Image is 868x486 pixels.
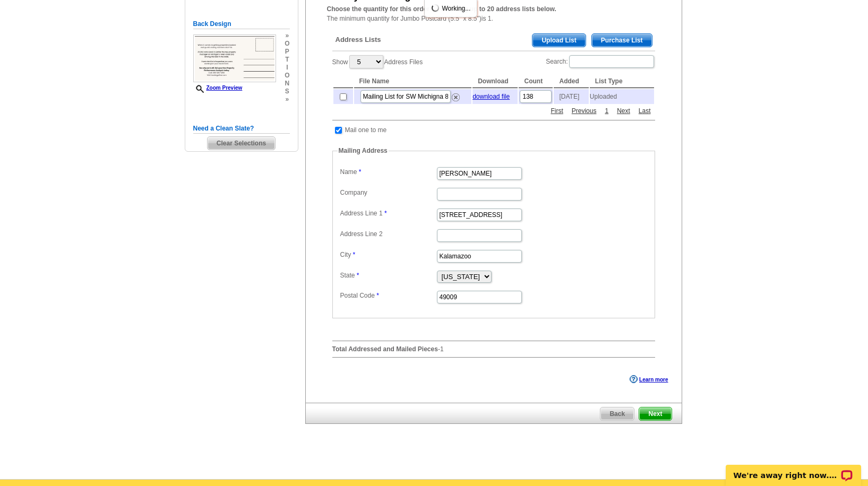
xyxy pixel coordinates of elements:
[327,25,660,366] div: -
[208,137,275,150] span: Clear Selections
[349,55,383,68] select: ShowAddress Files
[340,188,436,197] label: Company
[340,209,436,218] label: Address Line 1
[636,106,654,116] a: Last
[554,89,588,104] td: [DATE]
[440,345,444,353] span: 1
[590,75,654,88] th: List Type
[554,75,588,88] th: Added
[602,106,611,116] a: 1
[285,96,289,103] span: »
[340,229,436,239] label: Address Line 2
[569,55,654,68] input: Search:
[472,93,510,100] a: download file
[340,167,436,177] label: Name
[340,271,436,280] label: State
[285,72,289,80] span: o
[452,93,460,101] img: delete.png
[285,64,289,72] span: i
[600,407,634,420] span: Back
[193,124,290,134] h5: Need a Clean Slate?
[452,91,460,99] a: Remove this list
[630,375,668,384] a: Learn more
[431,4,440,12] img: loading...
[332,345,438,353] strong: Total Addressed and Mailed Pieces
[340,250,436,259] label: City
[548,106,565,116] a: First
[340,291,436,300] label: Postal Code
[332,54,423,70] label: Show Address Files
[569,106,599,116] a: Previous
[285,88,289,96] span: s
[285,80,289,88] span: n
[600,407,634,421] a: Back
[285,40,289,48] span: o
[519,75,553,88] th: Count
[354,75,472,88] th: File Name
[285,32,289,40] span: »
[590,89,654,104] td: Uploaded
[639,407,671,420] span: Next
[719,453,868,486] iframe: LiveChat chat widget
[285,56,289,64] span: t
[614,106,633,116] a: Next
[472,75,518,88] th: Download
[327,5,556,13] strong: Choose the quantity for this order by selecting up to 20 address lists below.
[193,19,290,29] h5: Back Design
[532,34,585,47] span: Upload List
[336,35,381,45] span: Address Lists
[546,54,655,69] label: Search:
[306,4,682,23] div: The minimum quantity for Jumbo Postcard (5.5" x 8.5")is 1.
[345,125,388,135] td: Mail one to me
[592,34,652,47] span: Purchase List
[193,85,243,91] a: Zoom Preview
[285,48,289,56] span: p
[338,146,389,155] legend: Mailing Address
[193,34,276,82] img: small-thumb.jpg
